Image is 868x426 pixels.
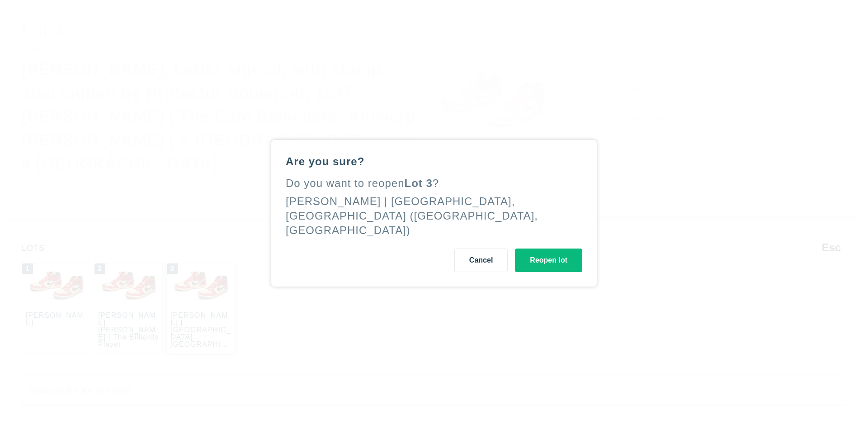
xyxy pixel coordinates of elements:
[286,195,538,236] div: [PERSON_NAME] | [GEOGRAPHIC_DATA], [GEOGRAPHIC_DATA] ([GEOGRAPHIC_DATA], [GEOGRAPHIC_DATA])
[405,177,433,189] span: Lot 3
[515,249,582,272] button: Reopen lot
[286,176,582,191] div: Do you want to reopen ?
[454,249,508,272] button: Cancel
[286,154,582,169] div: Are you sure?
